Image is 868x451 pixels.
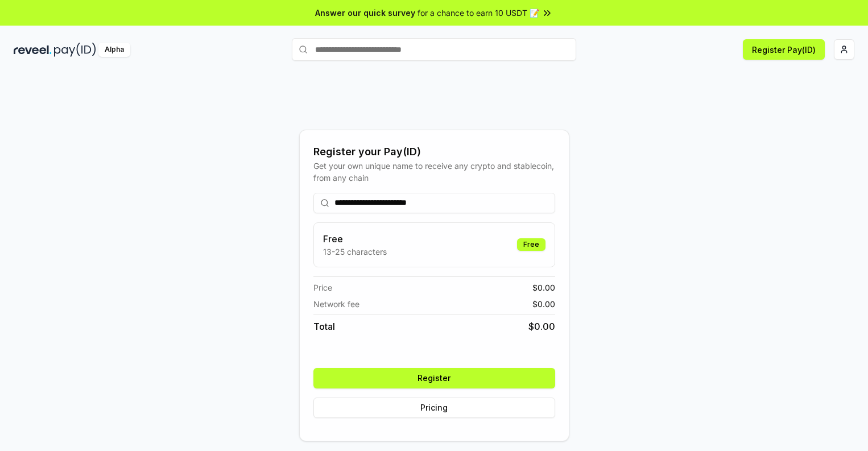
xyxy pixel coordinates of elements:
[323,246,387,258] p: 13-25 characters
[313,298,359,310] span: Network fee
[313,398,555,418] button: Pricing
[313,282,332,293] span: Price
[98,43,130,57] div: Alpha
[313,320,335,333] span: Total
[313,368,555,388] button: Register
[418,7,539,19] span: for a chance to earn 10 USDT 📝
[323,232,387,246] h3: Free
[14,43,52,57] img: reveel_dark
[532,298,555,310] span: $ 0.00
[313,144,555,160] div: Register your Pay(ID)
[743,39,825,60] button: Register Pay(ID)
[528,320,555,333] span: $ 0.00
[315,7,415,19] span: Answer our quick survey
[54,43,96,57] img: pay_id
[313,160,555,184] div: Get your own unique name to receive any crypto and stablecoin, from any chain
[532,282,555,293] span: $ 0.00
[517,238,545,251] div: Free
